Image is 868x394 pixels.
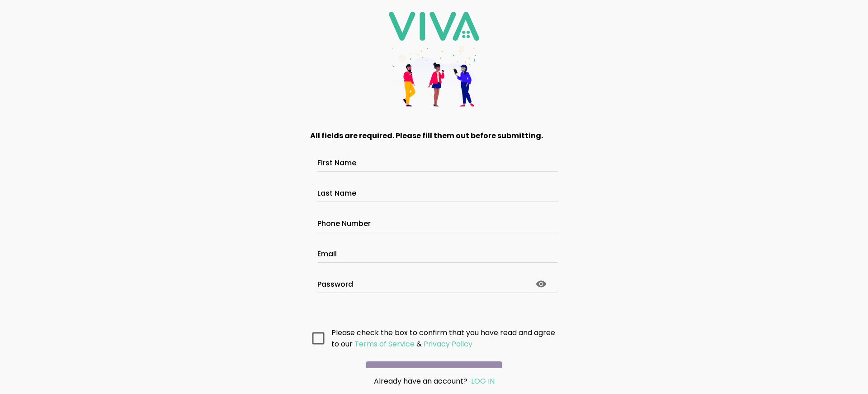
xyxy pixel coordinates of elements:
a: LOG IN [471,376,495,386]
ion-col: Please check the box to confirm that you have read and agree to our & [329,325,561,352]
div: Already have an account? [328,375,540,387]
strong: All fields are required. Please fill them out before submitting. [310,130,543,141]
ion-text: Terms of Service [354,339,415,349]
ion-text: Privacy Policy [424,339,472,349]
